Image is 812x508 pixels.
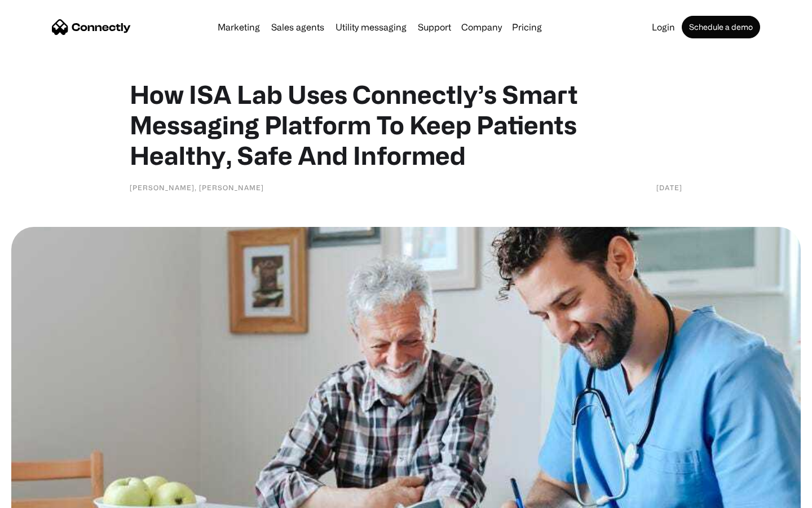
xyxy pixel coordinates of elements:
[130,79,682,170] h1: How ISA Lab Uses Connectly’s Smart Messaging Platform To Keep Patients Healthy, Safe And Informed
[23,488,68,504] ul: Language list
[52,19,131,36] a: home
[656,182,682,193] div: [DATE]
[331,23,411,32] a: Utility messaging
[11,488,68,504] aside: Language selected: English
[458,19,505,35] div: Company
[267,23,329,32] a: Sales agents
[213,23,264,32] a: Marketing
[682,16,760,38] a: Schedule a demo
[507,23,546,32] a: Pricing
[130,182,264,193] div: [PERSON_NAME], [PERSON_NAME]
[647,23,679,32] a: Login
[461,19,502,35] div: Company
[413,23,456,32] a: Support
